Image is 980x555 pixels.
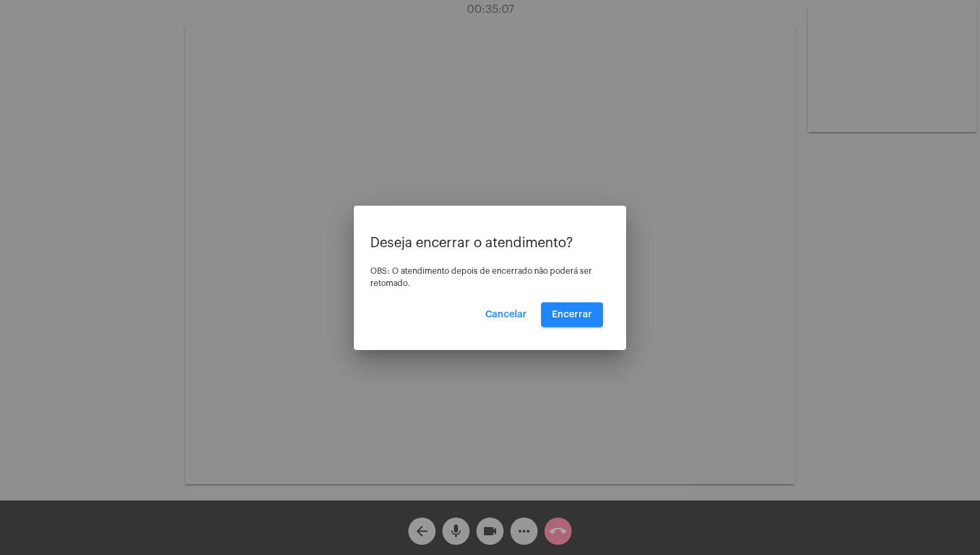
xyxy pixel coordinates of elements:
[541,302,603,327] button: Encerrar
[370,236,610,251] p: Deseja encerrar o atendimento?
[370,267,592,287] span: OBS: O atendimento depois de encerrado não poderá ser retomado.
[552,310,592,319] span: Encerrar
[485,310,527,319] span: Cancelar
[474,302,538,327] button: Cancelar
